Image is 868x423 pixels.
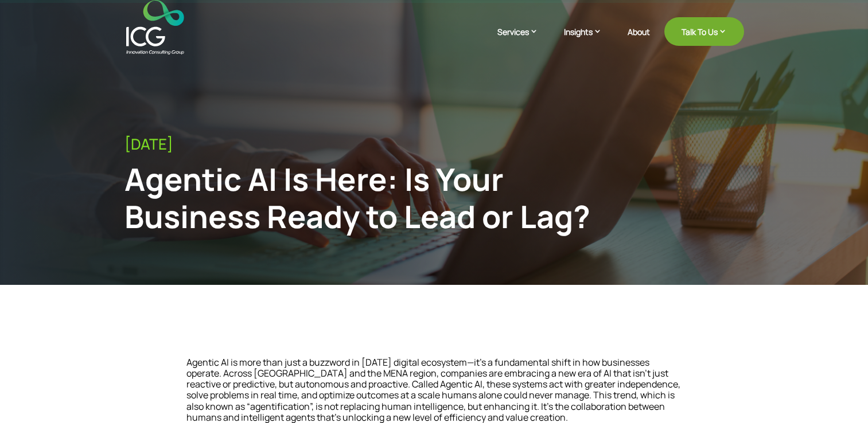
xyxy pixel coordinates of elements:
iframe: Chat Widget [811,368,868,423]
a: Insights [564,26,613,54]
div: [DATE] [124,135,744,153]
div: Agentic AI Is Here: Is Your Business Ready to Lead or Lag? [124,160,602,235]
a: Services [497,26,550,54]
a: Talk To Us [664,17,744,46]
a: About [628,28,650,54]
